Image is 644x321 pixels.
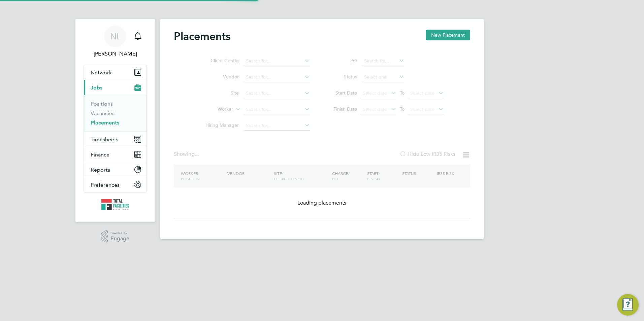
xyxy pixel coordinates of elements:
[91,101,113,107] a: Positions
[84,177,147,192] button: Preferences
[399,151,455,157] label: Hide Low IR35 Risks
[174,30,230,43] h2: Placements
[617,294,639,316] button: Engage Resource Center
[84,199,147,210] a: Go to home page
[84,95,147,132] div: Jobs
[426,30,470,40] button: New Placement
[91,136,119,143] span: Timesheets
[101,230,130,243] a: Powered byEngage
[84,65,147,80] button: Network
[91,110,115,116] a: Vacancies
[91,84,102,91] span: Jobs
[91,151,109,158] span: Finance
[174,151,200,158] div: Showing
[91,69,112,76] span: Network
[75,19,155,222] nav: Main navigation
[91,182,120,188] span: Preferences
[84,80,147,95] button: Jobs
[110,230,129,236] span: Powered by
[195,151,199,157] span: ...
[84,162,147,177] button: Reports
[110,236,129,242] span: Engage
[84,50,147,58] span: Nicola Lawrence
[84,26,147,58] a: NL[PERSON_NAME]
[84,147,147,162] button: Finance
[91,167,110,173] span: Reports
[101,199,129,210] img: tfrecruitment-logo-retina.png
[84,132,147,147] button: Timesheets
[110,32,121,41] span: NL
[91,119,119,126] a: Placements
